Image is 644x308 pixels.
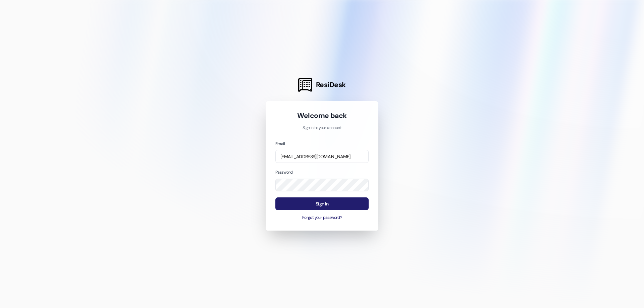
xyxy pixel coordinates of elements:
label: Password [275,170,292,175]
label: Email [275,141,285,146]
input: name@example.com [275,150,369,163]
button: Sign In [275,197,369,210]
button: Forgot your password? [275,215,369,221]
span: ResiDesk [316,80,346,89]
p: Sign in to your account [275,125,369,131]
h1: Welcome back [275,111,369,120]
img: ResiDesk Logo [298,78,312,92]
